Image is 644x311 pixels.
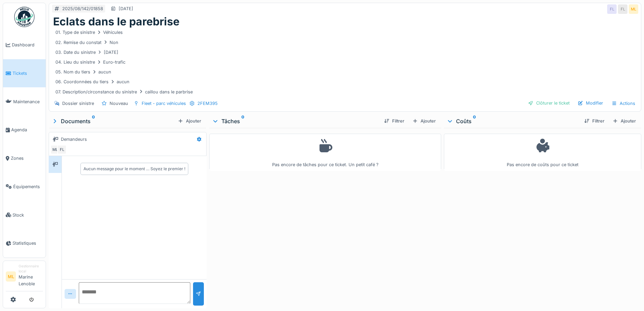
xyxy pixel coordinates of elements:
div: FL [607,4,617,14]
div: Actions [609,98,638,108]
a: Statistiques [3,229,46,258]
div: Demandeurs [61,136,87,142]
sup: 0 [241,117,244,125]
span: Zones [11,155,43,161]
span: Agenda [11,127,43,133]
div: Fleet - parc véhicules [142,100,186,107]
div: 01. Type de sinistre Véhicules [55,29,123,36]
a: Agenda [3,116,46,144]
a: Maintenance [3,87,46,116]
div: Ajouter [410,116,438,126]
div: ML [629,4,638,14]
a: Stock [3,201,46,229]
div: 07. Description/circonstance du sinistre caillou dans le parbrise [55,89,193,95]
div: Modifier [575,98,606,108]
a: Zones [3,144,46,173]
img: Badge_color-CXgf-gQk.svg [14,7,34,27]
span: Équipements [13,183,43,190]
div: 05. Nom du tiers aucun [55,69,111,75]
div: Aucun message pour le moment … Soyez le premier ! [84,166,185,172]
div: FL [57,145,67,154]
div: Gestionnaire local [19,264,43,274]
a: Dashboard [3,31,46,59]
div: [DATE] [119,5,133,12]
div: Filtrer [581,116,607,126]
div: ML [50,145,60,154]
div: 2FEM395 [197,100,218,107]
div: 03. Date du sinistre [DATE] [55,49,118,55]
span: Maintenance [13,98,43,105]
span: Stock [13,212,43,218]
div: Tâches [212,117,378,125]
div: 02. Remise du constat Non [55,39,118,46]
div: FL [618,4,627,14]
div: Documents [51,117,175,125]
div: Pas encore de coûts pour ce ticket [448,137,637,168]
span: Tickets [13,70,43,76]
div: Clôturer le ticket [525,98,572,108]
a: Tickets [3,59,46,88]
div: 2025/08/142/01858 [62,5,103,12]
div: Nouveau [110,100,128,107]
div: Dossier sinistre [62,100,94,107]
div: 06. Coordonnées du tiers aucun [55,79,129,85]
div: Ajouter [175,116,204,126]
h1: Eclats dans le parebrise [53,15,180,28]
div: Filtrer [381,116,407,126]
span: Dashboard [12,42,43,48]
a: ML Gestionnaire localMarine Lenoble [6,264,43,291]
div: Coûts [447,117,579,125]
a: Équipements [3,173,46,201]
li: ML [6,271,16,282]
div: Ajouter [610,116,639,126]
sup: 0 [92,117,95,125]
li: Marine Lenoble [19,264,43,290]
div: Pas encore de tâches pour ce ticket. Un petit café ? [214,137,436,168]
span: Statistiques [13,240,43,246]
sup: 0 [473,117,476,125]
div: 04. Lieu du sinistre Euro-trafic [55,59,125,65]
